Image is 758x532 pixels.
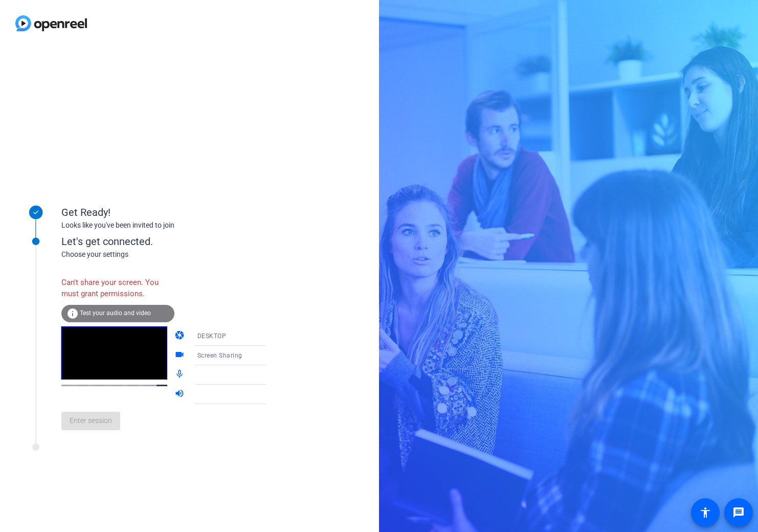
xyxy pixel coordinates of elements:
mat-icon: message [732,506,745,519]
span: Test your audio and video [80,309,151,317]
mat-icon: mic_none [174,369,187,381]
div: Looks like you've been invited to join [61,220,266,231]
mat-icon: camera [174,330,187,342]
div: Get Ready! [61,205,266,220]
mat-icon: volume_up [174,388,187,401]
span: DESKTOP [197,332,227,340]
mat-icon: videocam [174,349,187,362]
mat-icon: accessibility [699,506,711,519]
div: Choose your settings [61,249,287,260]
mat-icon: info [66,307,79,320]
span: Screen Sharing [197,352,242,359]
div: Can't share your screen. You must grant permissions. [61,272,174,305]
div: Let's get connected. [61,234,287,249]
